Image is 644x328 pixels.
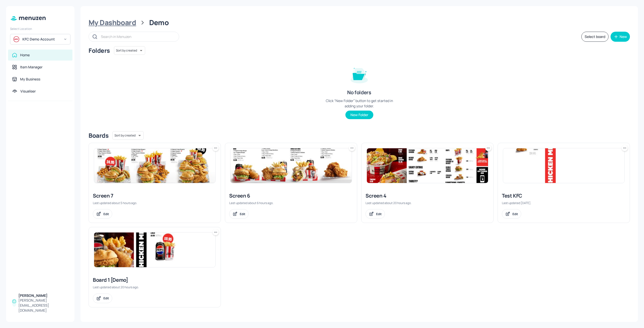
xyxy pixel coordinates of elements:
[18,298,68,313] div: [PERSON_NAME][EMAIL_ADDRESS][DOMAIN_NAME]
[376,212,382,216] div: Edit
[101,33,174,40] input: Search in Menuzen
[367,148,488,183] img: 2025-08-19-1755615141753cokb7iqw39.jpeg
[149,18,169,27] div: Demo
[13,36,19,42] img: avatar
[366,201,489,205] div: Last updated about 20 hours ago.
[347,89,371,96] div: No folders
[93,276,217,284] div: Board 1 [Demo]
[502,201,626,205] div: Last updated [DATE].
[502,192,626,199] div: Test KFC
[94,232,215,267] img: 2025-08-19-1755616722816v06d9fv1ukk.jpeg
[345,111,373,119] button: New Folder
[611,32,630,42] button: New
[620,35,627,38] div: New
[112,130,144,140] div: Sort by created
[12,299,16,303] img: AOh14Gi8qiLOHi8_V0Z21Rg2Hnc1Q3Dmev7ROR3CPInM=s96-c
[93,192,217,199] div: Screen 7
[18,293,68,298] div: [PERSON_NAME]
[114,45,145,56] div: Sort by created
[89,131,108,139] div: Boards
[347,62,372,87] img: folder-empty
[321,98,397,109] div: Click “New Folder” button to get started in adding your folder.
[581,32,609,42] button: Select board
[229,192,353,199] div: Screen 6
[10,27,70,31] div: Select Location
[366,192,489,199] div: Screen 4
[93,285,217,289] div: Last updated about 20 hours ago.
[22,37,60,42] div: KFC Demo Account
[230,148,352,183] img: 2025-08-20-17556666664035hdg6zfstao.jpeg
[20,77,40,82] div: My Business
[103,296,109,300] div: Edit
[240,212,245,216] div: Edit
[89,46,110,55] div: Folders
[89,18,136,27] div: My Dashboard
[103,212,109,216] div: Edit
[20,65,43,70] div: Item Manager
[229,201,353,205] div: Last updated about 6 hours ago.
[94,148,215,183] img: 2025-08-20-17556714384937h5s5bankwi.jpeg
[20,89,36,94] div: Visualiser
[93,201,217,205] div: Last updated about 5 hours ago.
[20,53,30,58] div: Home
[512,212,518,216] div: Edit
[503,148,624,183] img: 2025-08-19-1755582098296i183xvvvas.jpeg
